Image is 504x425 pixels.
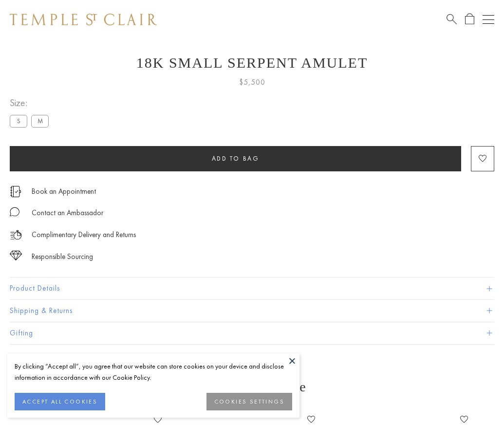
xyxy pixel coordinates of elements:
[10,300,494,322] button: Shipping & Returns
[239,76,265,89] span: $5,500
[447,13,457,25] a: Search
[10,186,21,197] img: icon_appointment.svg
[31,115,49,127] label: M
[10,115,27,127] label: S
[10,277,494,299] button: Product Details
[10,229,22,241] img: icon_delivery.svg
[483,14,494,25] button: Open navigation
[15,393,105,410] button: ACCEPT ALL COOKIES
[32,207,103,219] div: Contact an Ambassador
[10,207,19,217] img: MessageIcon-01_2.svg
[10,95,53,111] span: Size:
[212,154,260,163] span: Add to bag
[10,14,157,25] img: Temple St. Clair
[10,322,494,344] button: Gifting
[32,229,136,241] p: Complimentary Delivery and Returns
[465,13,474,25] a: Open Shopping Bag
[10,146,461,171] button: Add to bag
[32,251,93,263] div: Responsible Sourcing
[15,361,292,383] div: By clicking “Accept all”, you agree that our website can store cookies on your device and disclos...
[10,251,22,260] img: icon_sourcing.svg
[32,186,96,197] a: Book an Appointment
[10,55,494,71] h1: 18K Small Serpent Amulet
[206,393,292,410] button: COOKIES SETTINGS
